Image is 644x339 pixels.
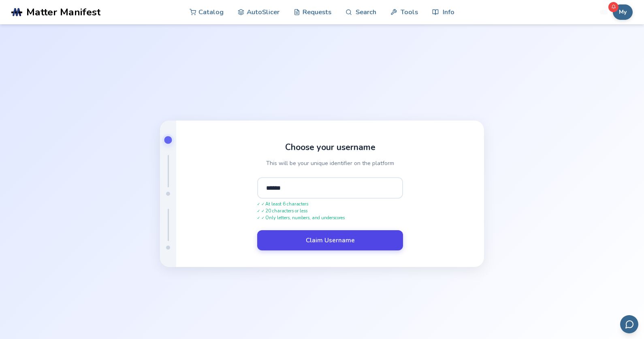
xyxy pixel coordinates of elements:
[257,230,403,250] button: Claim Username
[285,142,375,152] h1: Choose your username
[620,315,638,333] button: Send feedback via email
[257,216,403,221] span: ✓ Only letters, numbers, and underscores
[266,159,394,167] p: This will be your unique identifier on the platform
[257,202,403,207] span: ✓ At least 6 characters
[613,4,633,20] button: My
[257,209,403,214] span: ✓ 20 characters or less
[26,6,100,18] span: Matter Manifest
